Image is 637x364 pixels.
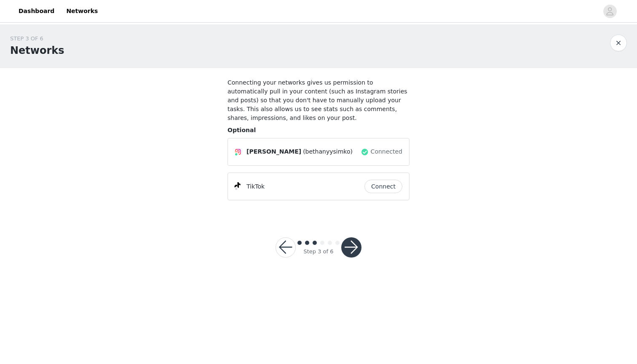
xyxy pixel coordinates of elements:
h1: Networks [10,43,64,58]
div: Step 3 of 6 [303,247,333,256]
div: STEP 3 OF 6 [10,35,64,43]
p: TikTok [246,182,265,191]
a: Networks [61,2,103,21]
span: Optional [227,127,256,133]
div: avatar [606,5,614,18]
span: (bethanyysimko) [303,147,353,156]
button: Connect [364,180,402,193]
img: Instagram Icon [235,149,241,155]
span: Connected [371,147,402,156]
span: [PERSON_NAME] [246,147,301,156]
a: Dashboard [13,2,59,21]
h4: Connecting your networks gives us permission to automatically pull in your content (such as Insta... [227,78,409,122]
